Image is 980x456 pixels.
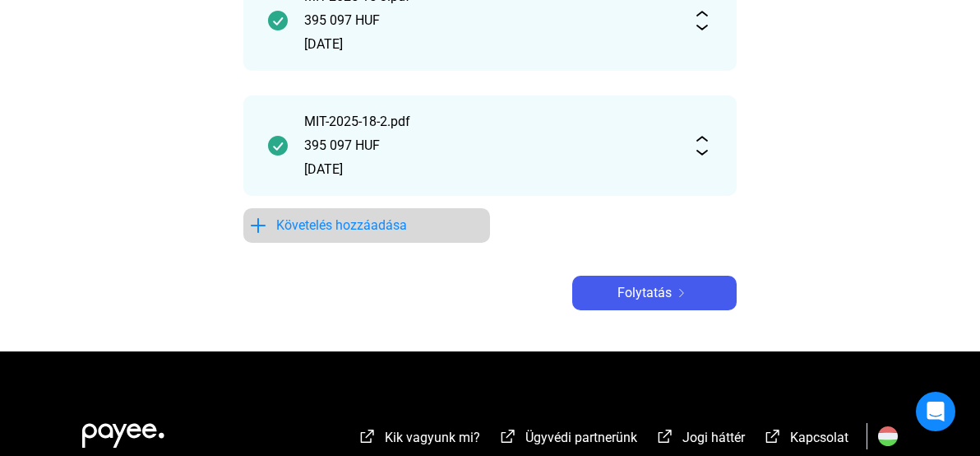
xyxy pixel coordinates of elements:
span: Követelés hozzáadása [276,216,407,235]
a: external-link-whiteJogi háttér [655,432,745,448]
div: [DATE] [304,160,676,179]
div: MIT-2025-18-2.pdf [304,112,676,132]
span: Folytatás [617,283,672,303]
span: Kik vagyunk mi? [385,430,480,445]
div: 395 097 HUF [304,11,676,30]
button: plus-blueKövetelés hozzáadása [243,208,490,243]
span: Ügyvédi partnerünk [525,430,637,445]
img: external-link-white [498,428,518,444]
span: Kapcsolat [790,430,848,445]
img: checkmark-darker-green-circle [268,11,288,30]
img: external-link-white [763,428,783,444]
div: [DATE] [304,35,676,54]
img: HU.svg [878,426,898,446]
button: Folytatásarrow-right-white [572,276,737,310]
div: Open Intercom Messenger [916,392,955,431]
a: external-link-whiteKapcsolat [763,432,848,448]
div: 395 097 HUF [304,136,676,156]
img: expand [692,136,712,156]
img: external-link-white [358,428,377,444]
img: checkmark-darker-green-circle [268,136,288,156]
img: plus-blue [248,216,268,235]
img: white-payee-white-dot.svg [82,414,164,448]
img: expand [692,11,712,30]
a: external-link-whiteÜgyvédi partnerünk [498,432,637,448]
span: Jogi háttér [682,430,745,445]
img: external-link-white [655,428,675,444]
a: external-link-whiteKik vagyunk mi? [358,432,480,448]
img: arrow-right-white [672,289,691,297]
